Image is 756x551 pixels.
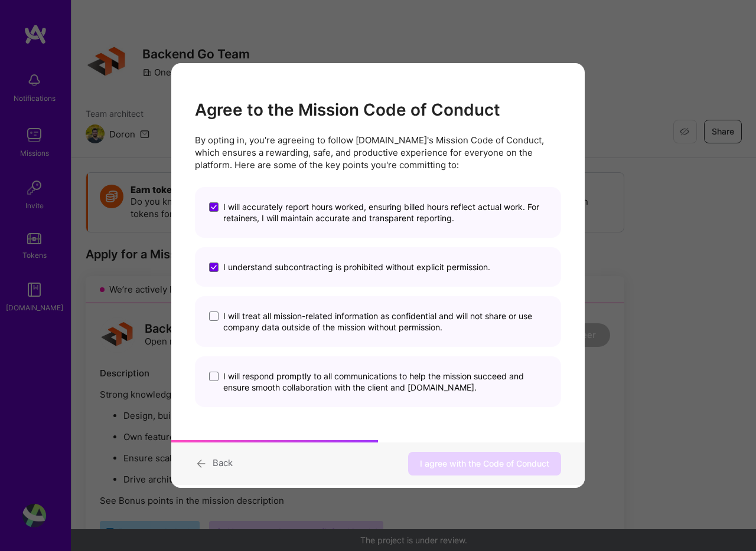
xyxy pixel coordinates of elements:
span: I will accurately report hours worked, ensuring billed hours reflect actual work. For retainers, ... [223,201,547,224]
h2: Agree to the Mission Code of Conduct [195,100,561,120]
p: By opting in, you're agreeing to follow [DOMAIN_NAME]'s Mission Code of Conduct, which ensures a ... [195,134,561,171]
span: Back [213,457,233,468]
i: icon ArrowBack [195,455,208,471]
button: Back [195,455,233,471]
span: I will respond promptly to all communications to help the mission succeed and ensure smooth colla... [223,370,547,393]
div: modal [171,63,585,488]
span: I will treat all mission-related information as confidential and will not share or use company da... [223,310,547,333]
span: I understand subcontracting is prohibited without explicit permission. [223,261,490,273]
